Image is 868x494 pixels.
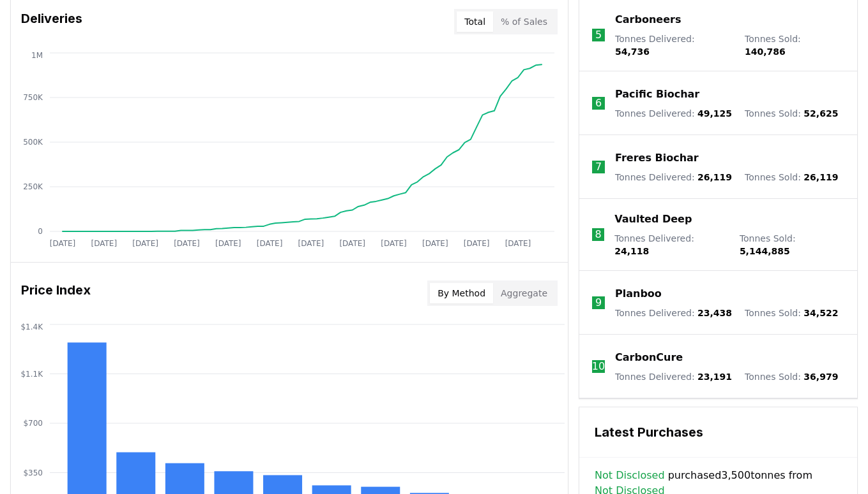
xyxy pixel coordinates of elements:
p: Tonnes Delivered : [615,307,732,319]
tspan: [DATE] [132,239,158,248]
p: 9 [595,295,602,310]
p: Tonnes Sold : [745,33,844,58]
tspan: [DATE] [91,239,118,248]
tspan: 1M [31,51,43,60]
span: 52,625 [803,108,838,119]
span: 24,118 [614,246,649,256]
span: 36,979 [803,372,838,382]
span: 5,144,885 [740,246,790,256]
button: Aggregate [493,283,555,303]
p: Tonnes Delivered : [615,107,732,120]
a: Carboneers [615,12,681,27]
p: Tonnes Delivered : [615,33,732,58]
button: % of Sales [493,11,555,32]
tspan: [DATE] [339,239,365,248]
tspan: [DATE] [464,239,490,248]
a: Freres Biochar [615,150,699,166]
p: Tonnes Sold : [740,232,844,258]
tspan: [DATE] [50,239,76,248]
span: 26,119 [803,172,838,182]
p: Tonnes Sold : [745,370,838,383]
tspan: [DATE] [505,239,531,248]
tspan: [DATE] [422,239,448,248]
span: 54,736 [615,47,650,57]
tspan: $1.1K [20,370,43,379]
tspan: $350 [23,469,43,477]
span: 34,522 [803,308,838,318]
p: Tonnes Delivered : [615,370,732,383]
p: 5 [595,27,602,43]
tspan: [DATE] [174,239,200,248]
p: 7 [595,159,602,175]
p: Tonnes Sold : [745,107,838,120]
p: Tonnes Sold : [745,171,838,184]
tspan: [DATE] [215,239,241,248]
button: By Method [430,283,493,303]
tspan: 750K [23,93,43,102]
tspan: $1.4K [20,323,43,331]
h3: Deliveries [21,9,82,34]
button: Total [457,11,493,32]
span: 23,191 [697,372,732,382]
tspan: [DATE] [381,239,407,248]
tspan: 500K [23,138,43,147]
h3: Latest Purchases [595,423,842,442]
tspan: $700 [23,419,43,428]
span: 23,438 [697,308,732,318]
p: Tonnes Sold : [745,307,838,319]
p: 8 [595,227,602,242]
a: Vaulted Deep [614,212,692,227]
p: Tonnes Delivered : [615,171,732,184]
a: Pacific Biochar [615,87,699,102]
a: Not Disclosed [595,468,665,483]
tspan: [DATE] [298,239,324,248]
span: 26,119 [697,172,732,182]
tspan: 250K [23,182,43,191]
p: Tonnes Delivered : [614,232,727,258]
a: Planboo [615,286,662,301]
span: 49,125 [697,108,732,119]
p: 6 [595,96,602,111]
h3: Price Index [21,280,91,306]
tspan: [DATE] [257,239,283,248]
p: 10 [592,359,605,374]
tspan: 0 [38,227,43,236]
a: CarbonCure [615,350,683,365]
span: 140,786 [745,47,786,57]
